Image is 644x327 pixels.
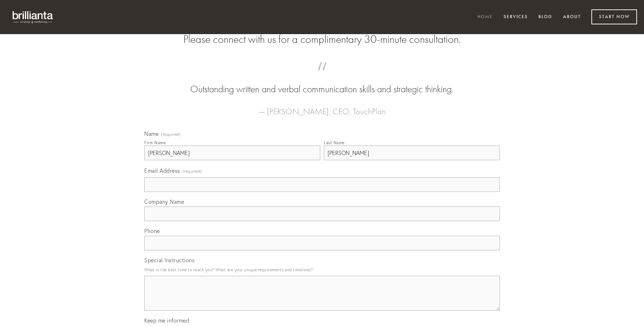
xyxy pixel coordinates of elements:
[144,227,160,234] span: Phone
[144,198,184,205] span: Company Name
[161,132,181,137] span: (required)
[144,167,180,174] span: Email Address
[144,257,194,264] span: Special Instructions
[144,265,500,274] p: What is the best time to reach you? What are your unique requirements and timelines?
[144,317,189,324] span: Keep me informed
[155,69,489,83] span: “
[324,140,345,145] div: Last Name
[591,9,637,24] a: Start Now
[473,11,497,23] a: Home
[144,33,500,46] h2: Please connect with us for a complimentary 30-minute consultation.
[7,7,59,27] img: brillianta - research, strategy, marketing
[534,11,557,23] a: Blog
[559,11,585,23] a: About
[183,166,202,176] span: (required)
[499,11,532,23] a: Services
[155,69,489,96] blockquote: Outstanding written and verbal communication skills and strategic thinking.
[144,140,166,145] div: First Name
[155,96,489,118] figcaption: — [PERSON_NAME], CEO, TouchPlan
[144,130,159,137] span: Name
